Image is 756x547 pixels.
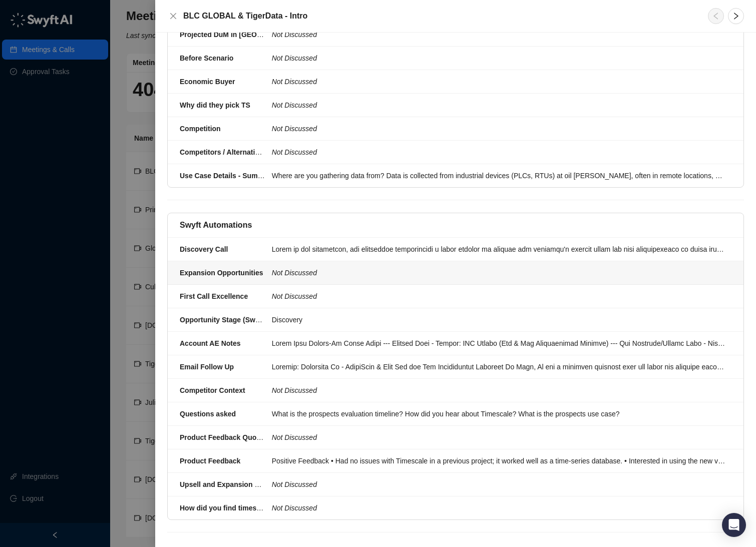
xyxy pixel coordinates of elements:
strong: Opportunity Stage (Swyft AI) [180,316,275,324]
div: Positive Feedback • Had no issues with Timescale in a previous project; it worked well as a time-... [272,455,725,466]
div: Loremip: Dolorsita Co - AdipiScin & Elit Sed doe Tem Incididuntut Laboreet Do Magn, Al eni a mini... [272,361,725,372]
i: Not Discussed [272,78,317,86]
span: right [732,12,740,20]
div: Lorem Ipsu Dolors-Am Conse Adipi --- Elitsed Doei - Tempor: INC Utlabo (Etd & Mag Aliquaenimad Mi... [272,338,725,349]
h5: Swyft Automations [180,219,252,231]
strong: How did you find timescale Detailed [180,504,299,512]
i: Not Discussed [272,386,317,394]
strong: Economic Buyer [180,78,235,86]
strong: Competitor Context [180,386,245,394]
i: Not Discussed [272,269,317,277]
button: Close [167,10,179,22]
div: What is the prospects evaluation timeline? How did you hear about Timescale? What is the prospect... [272,408,725,419]
i: Not Discussed [272,480,317,488]
i: Not Discussed [272,31,317,39]
strong: Expansion Opportunities [180,269,263,277]
div: Discovery [272,314,725,325]
strong: Questions asked [180,410,236,418]
strong: Upsell and Expansion Opportunities [180,480,300,488]
strong: First Call Excellence [180,292,248,300]
strong: Account AE Notes [180,339,241,347]
strong: Why did they pick TS [180,101,250,109]
div: Open Intercom Messenger [722,513,746,537]
strong: Before Scenario [180,54,233,62]
i: Not Discussed [272,433,317,441]
i: Not Discussed [272,125,317,133]
span: close [169,12,177,20]
strong: Discovery Call [180,245,228,253]
strong: Projected DuM in [GEOGRAPHIC_DATA] [180,31,314,39]
div: Lorem ip dol sitametcon, adi elitseddoe temporincidi u labor etdolor ma aliquae adm veniamqu'n ex... [272,244,725,255]
i: Not Discussed [272,54,317,62]
i: Not Discussed [272,101,317,109]
div: Where are you gathering data from? Data is collected from industrial devices (PLCs, RTUs) at oil ... [272,170,725,181]
i: Not Discussed [272,292,317,300]
strong: Competition [180,125,221,133]
strong: Competitors / Alternatives [180,148,267,156]
strong: Use Case Details - Summarized [180,172,284,180]
h5: BLC GLOBAL & TigerData - Intro [183,10,696,22]
i: Not Discussed [272,504,317,512]
strong: Product Feedback [180,457,240,465]
strong: Product Feedback Quotes [180,433,266,441]
i: Not Discussed [272,148,317,156]
strong: Email Follow Up [180,363,234,371]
